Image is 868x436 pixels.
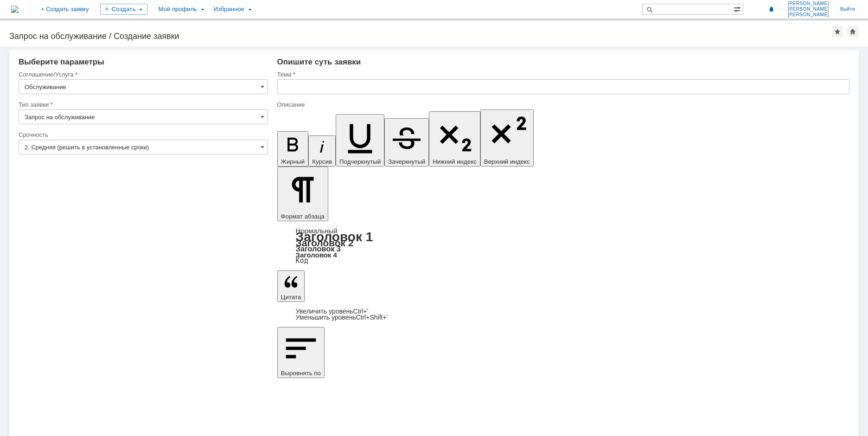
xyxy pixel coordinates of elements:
[296,230,373,244] a: Заголовок 1
[19,58,104,66] span: Выберите параметры
[277,102,848,108] div: Описание
[339,158,381,165] span: Подчеркнутый
[296,227,338,235] a: Нормальный
[9,32,832,41] div: Запрос на обслуживание / Создание заявки
[847,26,858,37] div: Сделать домашней страницей
[788,12,829,18] span: [PERSON_NAME]
[277,131,309,167] button: Жирный
[296,314,388,321] a: Decrease
[296,308,369,315] a: Increase
[312,158,332,165] span: Курсив
[19,102,266,108] div: Тип заявки
[281,370,321,377] span: Выровнять по
[277,308,849,321] div: Цитата
[277,270,305,302] button: Цитата
[277,71,848,77] div: Тема
[429,111,480,167] button: Нижний индекс
[11,6,19,13] a: Перейти на домашнюю страницу
[296,251,337,259] a: Заголовок 4
[788,6,829,12] span: [PERSON_NAME]
[788,1,829,6] span: [PERSON_NAME]
[308,135,336,167] button: Курсив
[281,294,301,301] span: Цитата
[356,314,388,321] span: Ctrl+Shift+'
[11,6,19,13] img: logo
[277,228,849,264] div: Формат абзаца
[296,237,354,248] a: Заголовок 2
[433,158,477,165] span: Нижний индекс
[388,158,425,165] span: Зачеркнутый
[296,244,341,253] a: Заголовок 3
[19,71,266,77] div: Соглашение/Услуга
[281,213,325,220] span: Формат абзаца
[336,114,384,167] button: Подчеркнутый
[384,118,429,167] button: Зачеркнутый
[19,132,266,138] div: Срочность
[353,308,369,315] span: Ctrl+'
[296,256,308,265] a: Код
[277,327,325,378] button: Выровнять по
[277,167,328,221] button: Формат абзаца
[100,4,147,15] div: Создать
[484,158,530,165] span: Верхний индекс
[832,26,843,37] div: Добавить в избранное
[281,158,305,165] span: Жирный
[277,58,361,66] span: Опишите суть заявки
[480,109,534,167] button: Верхний индекс
[734,4,743,13] span: Расширенный поиск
